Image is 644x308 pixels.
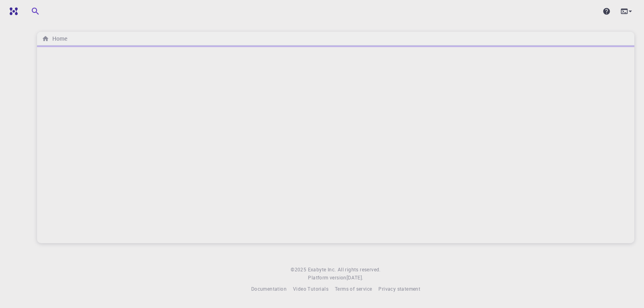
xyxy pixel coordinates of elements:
span: Documentation [251,285,287,292]
span: Video Tutorials [293,285,328,292]
span: Privacy statement [378,285,420,292]
h6: Home [49,34,67,43]
a: Exabyte Inc. [308,266,336,274]
nav: breadcrumb [40,34,69,43]
span: © 2025 [291,266,308,274]
a: Terms of service [335,285,372,293]
a: Video Tutorials [293,285,328,293]
span: [DATE] . [347,274,363,281]
a: [DATE]. [347,274,363,282]
span: Platform version [308,274,346,282]
span: Exabyte Inc. [308,266,336,273]
a: Privacy statement [378,285,420,293]
span: Terms of service [335,285,372,292]
a: Documentation [251,285,287,293]
img: logo [6,7,18,15]
span: All rights reserved. [338,266,381,274]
